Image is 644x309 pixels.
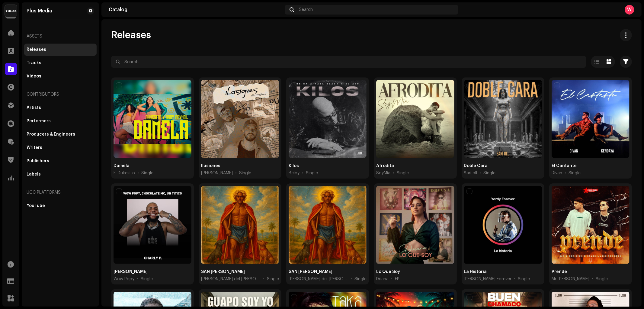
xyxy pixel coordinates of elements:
span: • [565,170,566,176]
div: Labels [27,172,41,177]
div: Producers & Engineers [27,132,75,137]
div: Single [354,276,367,282]
span: • [137,276,138,282]
div: La Historia [464,269,487,275]
div: YouTube [27,203,45,208]
span: • [393,170,394,176]
re-m-nav-item: Releases [24,44,97,56]
div: Single [484,170,496,176]
div: Single [569,170,581,176]
span: Ale Ruz [201,170,233,176]
div: SAN LÁZARO [289,269,332,275]
span: Releases [111,29,151,41]
span: • [514,276,516,282]
re-m-nav-item: Performers [24,115,97,127]
div: EP [395,276,399,282]
span: • [302,170,303,176]
re-m-nav-item: Publishers [24,155,97,167]
span: Driana [376,276,389,282]
div: Single [267,276,279,282]
span: • [235,170,237,176]
div: W [625,5,634,15]
input: Search [111,56,586,68]
re-a-nav-header: Contributors [24,87,97,102]
div: Charly P [114,269,148,275]
img: d0ab9f93-6901-4547-93e9-494644ae73ba [5,5,17,17]
div: Single [518,276,530,282]
div: Tracks [27,61,41,65]
re-m-nav-item: YouTube [24,200,97,212]
div: Prende [552,269,567,275]
span: Joao del Monte [289,276,348,282]
div: Single [141,170,153,176]
div: Single [306,170,318,176]
span: Yordy Forever [464,276,512,282]
span: Divan [552,170,562,176]
div: Catalog [109,7,282,12]
span: • [592,276,593,282]
re-a-nav-header: UGC Platforms [24,185,97,200]
span: • [263,276,264,282]
re-m-nav-item: Tracks [24,57,97,69]
div: Ilusiones [201,163,220,169]
span: SoyMia [376,170,390,176]
div: Releases [27,47,46,52]
div: Afrodita [376,163,394,169]
div: Lo Que Soy [376,269,400,275]
span: Sari oll [464,170,477,176]
div: Single [397,170,409,176]
div: Performers [27,119,51,123]
div: Plus Media [27,8,52,13]
re-m-nav-item: Writers [24,142,97,154]
span: Joao del Monte [201,276,261,282]
re-m-nav-item: Producers & Engineers [24,128,97,140]
div: Videos [27,74,41,79]
re-m-nav-item: Artists [24,102,97,114]
div: Kilos [289,163,299,169]
div: El Cantante [552,163,577,169]
div: SAN LÁZARO [201,269,245,275]
div: Writers [27,145,42,150]
span: • [480,170,481,176]
re-m-nav-item: Labels [24,168,97,180]
div: Publishers [27,159,49,163]
div: Single [596,276,608,282]
span: Search [299,7,313,12]
span: • [351,276,352,282]
div: Artists [27,105,41,110]
div: Single [141,276,153,282]
span: El Dukesito [114,170,135,176]
span: • [391,276,392,282]
span: Beiby [289,170,300,176]
div: Dámela [114,163,130,169]
re-m-nav-item: Videos [24,70,97,82]
span: • [137,170,139,176]
re-a-nav-header: Assets [24,29,97,44]
span: Mr Adonis [552,276,589,282]
div: Doble Cara [464,163,488,169]
div: Single [239,170,251,176]
span: Wow Popy [114,276,134,282]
